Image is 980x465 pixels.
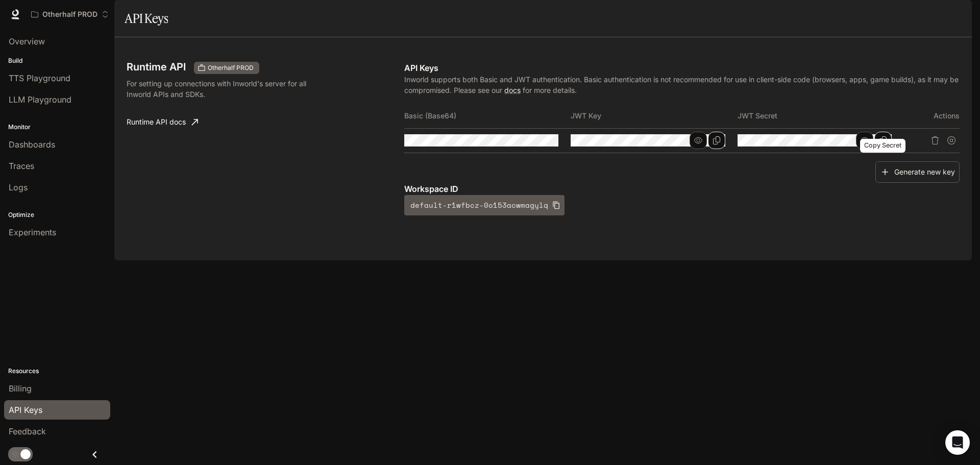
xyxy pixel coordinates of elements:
[127,78,329,100] p: For setting up connections with Inworld's server for all Inworld APIs and SDKs.
[404,104,571,128] th: Basic (Base64)
[875,161,960,183] button: Generate new key
[571,104,737,128] th: JWT Key
[708,132,725,149] button: Copy Key
[404,74,960,95] p: Inworld supports both Basic and JWT authentication. Basic authentication is not recommended for u...
[125,8,168,29] h1: API Keys
[42,10,97,19] p: Otherhalf PROD
[504,86,521,94] a: docs
[738,104,904,128] th: JWT Secret
[943,132,960,149] button: Suspend API key
[204,63,258,72] span: Otherhalf PROD
[122,112,202,132] a: Runtime API docs
[404,183,960,195] p: Workspace ID
[927,132,943,149] button: Delete API key
[27,4,113,25] button: Open workspace menu
[874,132,892,149] button: Copy Secret
[904,104,960,128] th: Actions
[404,62,960,74] p: API Keys
[860,139,905,153] div: Copy Secret
[194,62,259,74] div: These keys will apply to your current workspace only
[945,430,970,455] div: Open Intercom Messenger
[127,62,186,72] h3: Runtime API
[404,195,565,215] button: default-r1wfbcz-0o153acwmagylq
